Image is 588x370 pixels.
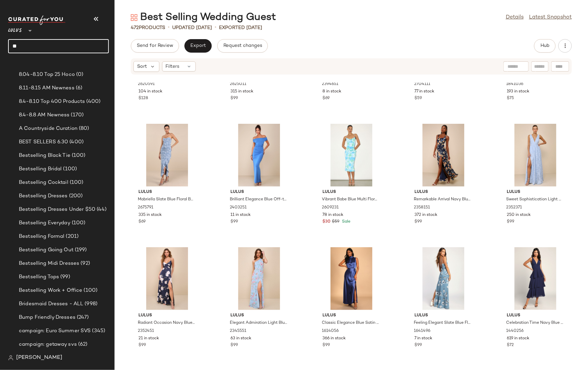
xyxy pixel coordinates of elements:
span: Lulus [507,313,564,319]
span: campaign: Euro Summer SVS [19,327,91,335]
span: 2675791 [138,205,153,211]
img: 8009281_1614056.jpg [317,247,385,310]
img: 11422141_2352371.jpg [501,124,569,187]
span: 77 in stock [415,89,435,95]
span: Bestselling Cocktail [19,179,68,187]
span: Lulus [415,189,472,195]
span: 366 in stock [323,336,346,342]
span: Bestselling Formal [19,233,65,240]
span: Lulus [323,189,380,195]
span: (100) [62,165,77,173]
span: (998) [83,300,97,308]
span: (199) [73,246,87,254]
span: Lulus [8,23,22,35]
span: (400) [68,138,84,146]
span: $59 [415,95,422,102]
span: (400) [85,98,101,106]
button: Export [184,39,212,53]
span: Bestselling Work + Office [19,287,83,294]
span: Celebration Time Navy Blue Sleeveless Tiered Midi Dress [506,320,563,326]
span: Lulus [323,313,380,319]
span: (92) [79,260,90,267]
button: Request changes [217,39,268,53]
a: Latest Snapshot [529,13,572,22]
span: 315 in stock [230,89,253,95]
span: (100) [70,152,86,160]
span: 2625011 [230,81,246,87]
span: (6) [74,84,82,92]
span: 2345551 [230,328,246,334]
span: $69 [138,219,146,225]
span: $72 [507,342,514,348]
span: (99) [59,273,70,281]
span: 21 in stock [138,336,159,342]
span: $99 [230,95,238,102]
span: Hub [540,43,550,49]
button: Hub [534,39,556,53]
span: Lulus [230,189,288,195]
span: 8.4-8.10 Top 400 Products [19,98,85,106]
span: BEST SELLERS 6.30 [19,138,68,146]
img: 11709421_2403251.jpg [225,124,293,187]
span: (44) [95,206,107,214]
img: 11474561_2352451.jpg [133,247,201,310]
span: (200) [68,192,83,200]
span: (345) [91,327,105,335]
span: 250 in stock [507,212,531,218]
img: 11518621_2358151.jpg [409,124,477,187]
span: 2620591 [138,81,155,87]
img: 11482141_2345551.jpg [225,247,293,310]
span: Bump Friendly Dresses [19,314,75,321]
img: 10070401_1641496.jpg [409,247,477,310]
span: Sort [137,63,147,70]
span: $59 [332,219,340,225]
p: updated [DATE] [172,24,212,31]
span: 1841036 [506,81,523,87]
span: 7 in stock [415,336,433,342]
span: (62) [77,341,88,348]
span: $99 [230,219,238,225]
span: 1440256 [506,328,524,334]
span: 2704111 [414,81,430,87]
span: Sale [341,220,351,224]
span: $99 [323,342,330,348]
div: Products [131,24,165,31]
img: cfy_white_logo.C9jOOHJF.svg [8,16,65,25]
span: Bestselling Black Tie [19,152,70,160]
span: 2358151 [414,205,430,211]
span: (100) [83,287,98,294]
span: $128 [138,95,148,102]
span: 8.11-8.15 AM Newness [19,84,74,92]
span: 8.4-8.8 AM Newness [19,111,70,119]
a: Details [506,13,524,22]
span: Export [190,43,206,49]
span: Bestselling Going Out [19,246,73,254]
span: (100) [70,219,86,227]
span: Classic Elegance Blue Satin Sleeveless Mock Neck Maxi Dress [322,320,379,326]
span: A Countryside Curation [19,125,78,133]
span: 78 in stock [323,212,344,218]
span: Mabriella Slate Blue Floral Burnout Ruffled Maxi Dress [138,197,195,203]
span: Bestselling Dresses Under $50 [19,206,95,214]
span: 2394651 [322,81,339,87]
span: 472 [131,25,139,30]
span: Lulus [138,189,196,195]
span: (247) [75,314,89,321]
span: Filters [166,63,180,70]
span: (80) [78,125,89,133]
span: Feeling Elegant Slate Blue Floral Print Lace-Up Slit Maxi Dress [414,320,471,326]
span: • [215,24,216,32]
span: $99 [507,219,514,225]
span: Bestselling Tops [19,273,59,281]
span: Bestselling Bridal [19,165,62,173]
span: $99 [138,342,146,348]
span: Sweet Sophistication Light Blue Burnout Floral Maxi Dress [506,197,563,203]
p: Exported [DATE] [219,24,262,31]
img: 2609231_2_02_fullbody_Retakes.jpg [317,124,385,187]
span: Bridesmaid Dresses - ALL [19,300,83,308]
span: 619 in stock [507,336,529,342]
span: Lulus [415,313,472,319]
span: Vibrant Babe Blue Multi Floral Cutout Drawstring Midi Dress [322,197,379,203]
span: 2352371 [506,205,522,211]
img: 8684921_1440256.jpg [501,247,569,310]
